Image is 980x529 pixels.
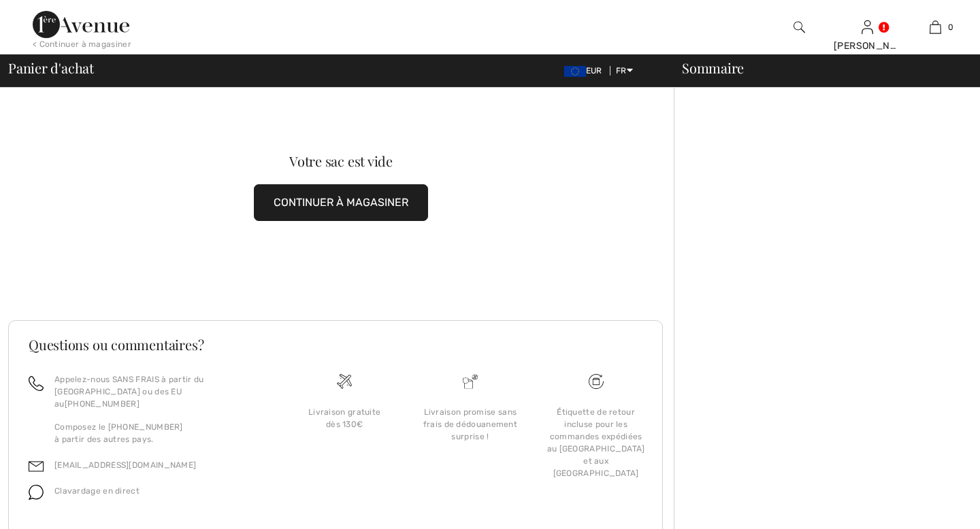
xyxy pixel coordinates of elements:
img: call [29,376,44,391]
span: EUR [564,66,608,75]
p: Appelez-nous SANS FRAIS à partir du [GEOGRAPHIC_DATA] ou des EU au [54,373,265,410]
img: chat [29,485,44,500]
img: recherche [794,19,805,35]
img: Mon panier [930,19,941,35]
img: Livraison gratuite dès 130&#8364; [337,374,352,389]
h3: Questions ou commentaires? [29,338,642,352]
div: Livraison gratuite dès 130€ [293,406,397,430]
img: email [29,459,44,474]
span: Clavardage en direct [54,486,140,496]
div: Étiquette de retour incluse pour les commandes expédiées au [GEOGRAPHIC_DATA] et aux [GEOGRAPHIC_... [544,406,648,479]
button: CONTINUER À MAGASINER [254,184,428,221]
p: Composez le [PHONE_NUMBER] à partir des autres pays. [54,421,265,445]
a: [EMAIL_ADDRESS][DOMAIN_NAME] [54,460,196,470]
div: Livraison promise sans frais de dédouanement surprise ! [419,406,523,443]
img: Livraison promise sans frais de dédouanement surprise&nbsp;! [463,374,478,389]
div: < Continuer à magasiner [33,38,131,50]
a: [PHONE_NUMBER] [65,399,140,409]
div: Votre sac est vide [42,154,640,168]
img: Mes infos [862,19,873,35]
a: 0 [902,19,968,35]
div: Sommaire [666,61,972,75]
a: Se connecter [862,20,873,33]
span: 0 [948,21,953,33]
img: 1ère Avenue [33,11,129,38]
div: [PERSON_NAME] [834,39,900,53]
img: Livraison gratuite dès 130&#8364; [589,374,604,389]
img: Euro [564,66,586,77]
span: FR [616,66,633,75]
span: Panier d'achat [8,61,94,75]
